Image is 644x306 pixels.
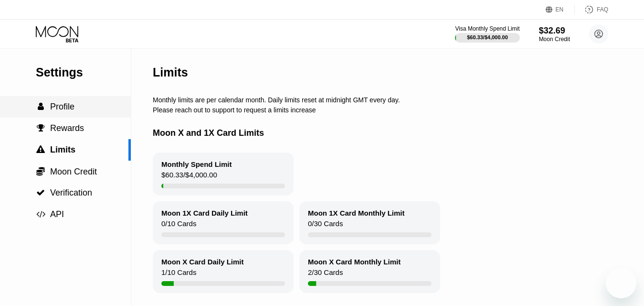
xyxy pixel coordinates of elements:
div: Moon 1X Card Monthly Limit [308,209,405,217]
span: API [50,209,64,219]
div: Moon X Card Monthly Limit [308,258,401,266]
div:  [36,124,45,132]
div:  [36,210,45,219]
span:  [38,102,44,111]
div: Monthly Spend Limit [161,160,232,168]
span: Profile [50,102,74,111]
div:  [36,102,45,111]
div: 2 / 30 Cards [308,268,343,281]
div: Moon Credit [539,36,570,43]
div: $60.33 / $4,000.00 [161,171,217,184]
iframe: Button to launch messaging window [606,268,636,298]
div: Limits [153,66,188,79]
div: FAQ [575,5,608,14]
div: 1 / 10 Cards [161,268,196,281]
div: $32.69 [539,26,570,36]
div: Settings [36,66,131,79]
div: Visa Monthly Spend Limit$60.33/$4,000.00 [455,25,519,43]
span:  [36,210,45,219]
span:  [36,145,45,154]
div: Visa Monthly Spend Limit [455,25,519,32]
span:  [36,188,45,197]
div:  [36,145,45,154]
div: Moon X Card Daily Limit [161,258,244,266]
div: FAQ [597,6,608,13]
div:  [36,188,45,197]
div: Moon 1X Card Daily Limit [161,209,248,217]
span: Limits [50,145,75,154]
span:  [36,166,45,176]
div: $32.69Moon Credit [539,26,570,43]
div: EN [546,5,575,14]
span: Rewards [50,123,84,133]
div: 0 / 10 Cards [161,219,196,232]
div: EN [556,6,564,13]
div: $60.33 / $4,000.00 [467,34,508,40]
span: Verification [50,188,92,197]
div: 0 / 30 Cards [308,219,343,232]
div:  [36,166,45,176]
span: Moon Credit [50,167,97,176]
span:  [37,124,45,132]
